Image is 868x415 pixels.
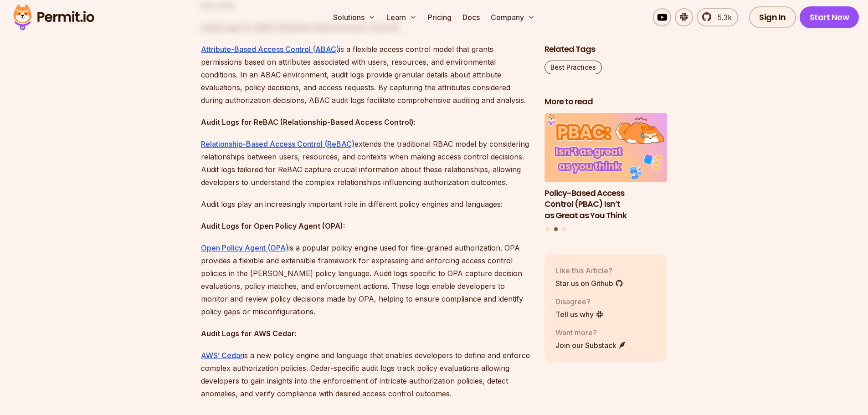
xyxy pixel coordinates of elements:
p: Disagree? [555,296,604,307]
a: ⁠Relationship-Based Access Control (ReBAC) [201,139,354,149]
h3: Policy-Based Access Control (PBAC) Isn’t as Great as You Think [544,187,668,221]
a: Open Policy Agent (OPA) [201,243,288,252]
a: Start Now [800,6,859,28]
p: is a new policy engine and language that enables developers to define and enforce complex authori... [201,349,530,400]
button: Solutions [329,8,379,26]
a: Best Practices [544,61,602,74]
h2: Related Tags [544,44,668,55]
img: Permit logo [9,2,98,33]
a: Sign In [749,6,796,28]
button: Go to slide 2 [554,227,558,231]
strong: Audit Logs for ReBAC (Relationship-Based Access Control): [201,118,416,127]
h2: More to read [544,96,668,108]
span: 5.3k [712,12,732,23]
p: is a popular policy engine used for fine-grained authorization. OPA provides a flexible and exten... [201,241,530,318]
a: Pricing [424,8,455,26]
p: extends the traditional RBAC model by considering relationships between users, resources, and con... [201,138,530,189]
a: Join our Substack [555,339,627,350]
p: Like this Article? [555,265,623,276]
p: is a flexible access control model that grants permissions based on attributes associated with us... [201,43,530,107]
button: Company [487,8,539,26]
a: Attribute-Based Access Control (ABAC) [201,45,339,54]
p: Want more? [555,327,627,338]
a: Docs [459,8,483,26]
img: Policy-Based Access Control (PBAC) Isn’t as Great as You Think [544,113,668,182]
a: 5.3k [697,8,738,26]
button: Go to slide 3 [562,227,565,231]
p: Audit logs play an increasingly important role in different policy engines and languages: [201,198,530,210]
strong: Audit Logs for AWS Cedar: [201,329,297,338]
strong: Audit Logs for Open Policy Agent (OPA): [201,221,345,231]
button: Go to slide 1 [546,227,550,231]
li: 2 of 3 [544,113,668,221]
a: Star us on Github [555,277,623,288]
a: Tell us why [555,308,604,319]
button: Learn [383,8,421,26]
a: AWS’ Cedar [201,351,243,360]
div: Posts [544,113,668,232]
